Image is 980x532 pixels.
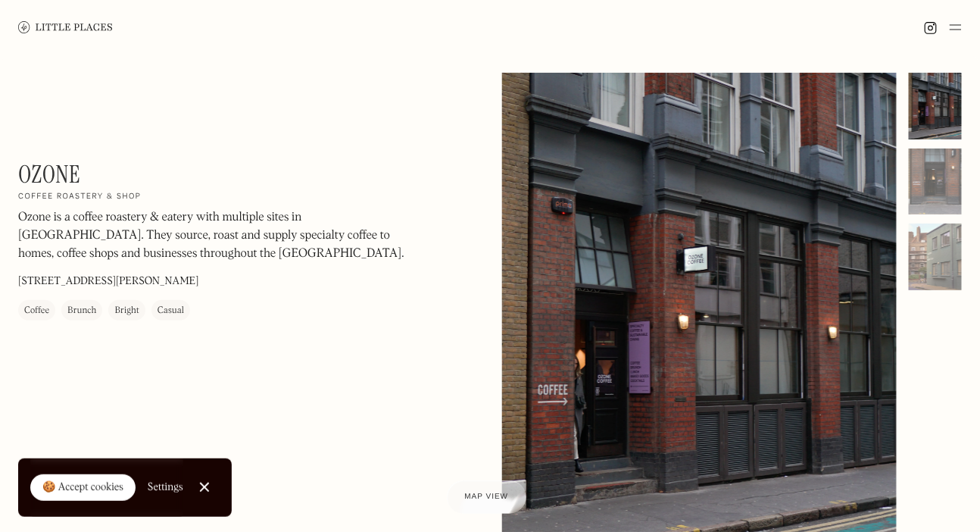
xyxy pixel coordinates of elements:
div: Coffee [24,303,49,318]
div: Casual [158,303,184,318]
div: Close Cookie Popup [204,487,204,488]
div: 🍪 Accept cookies [42,480,123,496]
a: Close Cookie Popup [189,472,220,502]
p: Ozone is a coffee roastery & eatery with multiple sites in [GEOGRAPHIC_DATA]. They source, roast ... [18,208,427,263]
h1: Ozone [18,160,80,189]
a: Settings [148,471,183,505]
div: Brunch [67,303,96,318]
h2: Coffee roastery & shop [18,192,141,202]
a: 🍪 Accept cookies [30,474,136,502]
div: Bright [114,303,139,318]
div: Settings [148,482,183,493]
p: [STREET_ADDRESS][PERSON_NAME] [18,274,199,289]
span: Map view [465,493,509,501]
a: Map view [447,480,527,514]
